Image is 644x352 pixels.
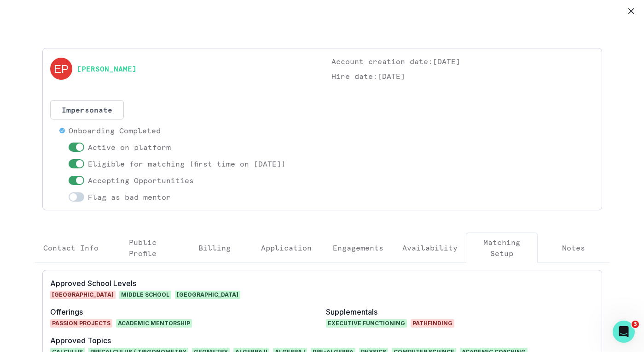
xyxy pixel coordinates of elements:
p: Flag as bad mentor [88,191,171,203]
span: Passion Projects [50,319,112,328]
p: Engagements [333,242,383,253]
p: Notes [562,242,585,253]
img: svg [50,58,72,80]
span: Executive Functioning [326,319,407,328]
p: Eligible for matching (first time on [DATE]) [88,158,286,169]
p: Offerings [50,306,319,317]
p: Availability [402,242,458,253]
p: Approved Topics [50,335,594,346]
p: Application [261,242,312,253]
p: Supplementals [326,306,594,317]
span: Middle School [119,291,171,299]
p: Account creation date: [DATE] [331,56,594,67]
p: Matching Setup [474,237,530,259]
p: Active on platform [88,142,171,153]
span: 3 [632,321,639,328]
span: Pathfinding [411,319,454,328]
span: [GEOGRAPHIC_DATA] [50,291,116,299]
p: Contact Info [43,242,99,253]
p: Onboarding Completed [69,125,161,136]
p: Approved School Levels [50,278,319,289]
p: Hire date: [DATE] [331,71,594,82]
p: Accepting Opportunities [88,175,194,186]
p: Billing [198,242,231,253]
span: [GEOGRAPHIC_DATA] [175,291,240,299]
a: [PERSON_NAME] [77,63,137,74]
p: Public Profile [115,237,171,259]
button: Impersonate [50,100,124,119]
iframe: Intercom live chat [613,321,635,343]
span: Academic Mentorship [116,319,192,328]
button: Close [624,4,638,18]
